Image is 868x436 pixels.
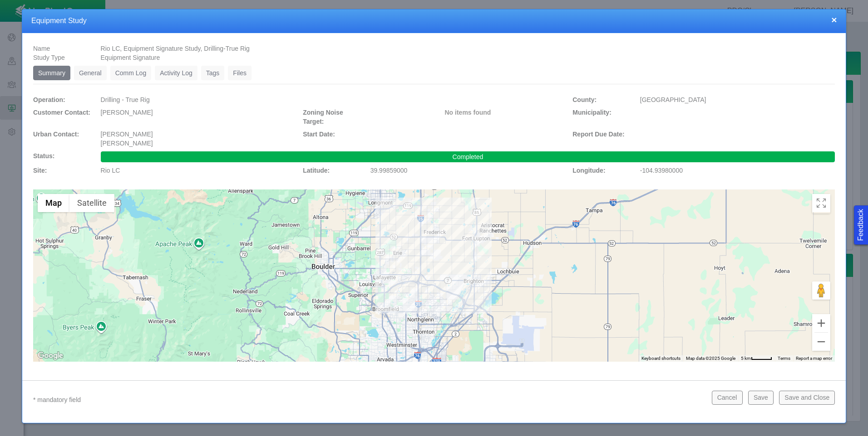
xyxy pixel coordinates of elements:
span: [GEOGRAPHIC_DATA] [640,96,706,103]
button: Toggle Fullscreen in browser window [812,194,830,212]
span: [PERSON_NAME] [101,131,153,138]
span: Report Due Date: [572,131,624,138]
div: -104.93980000 [640,162,835,179]
span: 5 km [741,356,751,361]
span: Name [33,45,50,52]
span: [PERSON_NAME] [101,140,153,147]
a: Report a map error [796,356,832,361]
span: Rio LC [101,167,120,174]
span: Zoning Noise Target: [303,109,343,125]
button: Show street map [38,194,69,212]
span: Urban Contact: [33,131,79,138]
div: 39.99859000 [370,162,566,179]
span: Status: [33,152,54,160]
button: Cancel [712,391,743,404]
span: Longitude: [572,167,605,174]
p: * mandatory field [33,394,705,406]
label: No items found [445,108,491,117]
span: Start Date: [303,131,335,138]
span: Customer Contact: [33,109,90,116]
a: Summary [33,66,70,80]
span: Equipment Signature [101,54,160,61]
button: Save [748,391,774,404]
button: Show satellite imagery [69,194,114,212]
h4: Equipment Study [31,16,837,26]
button: Drag Pegman onto the map to open Street View [812,281,830,300]
a: Activity Log [155,66,197,80]
button: Map Scale: 5 km per 43 pixels [738,355,775,362]
span: Operation: [33,96,65,103]
span: Municipality: [572,109,612,116]
button: Save and Close [779,391,835,404]
a: Terms (opens in new tab) [778,356,790,361]
a: Files [228,66,252,80]
img: Google [35,350,65,362]
span: Latitude: [303,167,330,174]
button: Zoom in [812,314,830,332]
a: Comm Log [110,66,151,80]
div: Completed [101,151,835,162]
button: Keyboard shortcuts [641,355,681,362]
span: Rio LC, Equipment Signature Study, Drilling-True Rig [101,45,250,52]
button: Zoom out [812,333,830,351]
button: close [831,15,837,24]
span: Site: [33,167,47,174]
a: Tags [201,66,225,80]
span: Drilling - True Rig [101,96,150,103]
a: General [74,66,107,80]
span: [PERSON_NAME] [101,109,153,116]
span: Study Type [33,54,65,61]
span: County: [572,96,597,103]
span: Map data ©2025 Google [686,356,735,361]
a: Open this area in Google Maps (opens a new window) [35,350,65,362]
